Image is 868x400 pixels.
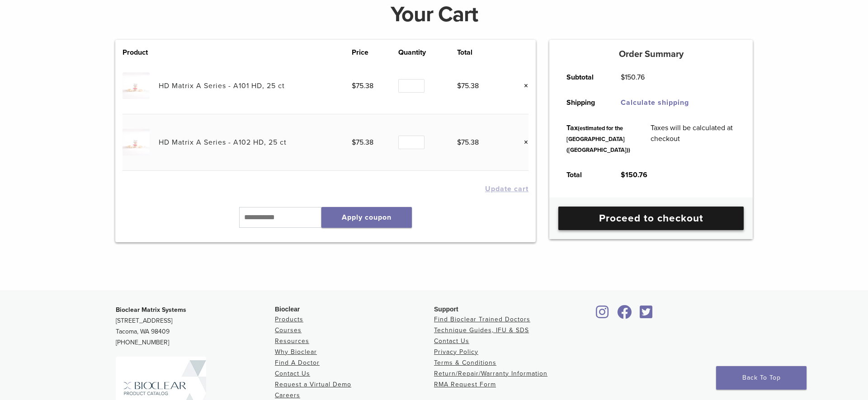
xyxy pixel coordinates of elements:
span: $ [621,73,625,82]
a: Remove this item [517,136,528,148]
bdi: 75.38 [352,81,373,90]
bdi: 150.76 [621,170,647,179]
h1: Your Cart [108,4,759,25]
bdi: 150.76 [621,73,645,82]
button: Update cart [485,185,528,193]
span: $ [352,138,356,147]
a: Bioclear [637,311,656,320]
a: Resources [275,337,309,345]
span: Bioclear [275,306,300,313]
a: Products [275,315,303,323]
th: Total [457,47,504,58]
a: RMA Request Form [434,381,496,388]
th: Total [556,162,610,188]
a: Remove this item [517,80,528,92]
h5: Order Summary [549,49,753,60]
a: Contact Us [434,337,469,345]
a: Bioclear [614,311,635,320]
th: Quantity [398,47,457,58]
strong: Bioclear Matrix Systems [116,306,186,314]
th: Price [352,47,398,58]
span: $ [457,81,461,90]
a: Find A Doctor [275,359,320,367]
p: [STREET_ADDRESS] Tacoma, WA 98409 [PHONE_NUMBER] [116,305,275,348]
small: (estimated for the [GEOGRAPHIC_DATA] ([GEOGRAPHIC_DATA])) [566,125,630,154]
bdi: 75.38 [457,138,479,147]
a: HD Matrix A Series - A101 HD, 25 ct [159,81,285,90]
a: Bioclear [593,311,612,320]
img: HD Matrix A Series - A102 HD, 25 ct [123,129,149,155]
img: HD Matrix A Series - A101 HD, 25 ct [123,72,149,99]
button: Apply coupon [321,207,412,228]
a: Return/Repair/Warranty Information [434,370,547,377]
a: Proceed to checkout [558,207,744,230]
a: Careers [275,391,300,399]
a: Technique Guides, IFU & SDS [434,326,529,334]
th: Shipping [556,90,610,115]
span: $ [621,170,625,179]
a: Back To Top [716,366,807,390]
span: $ [457,138,461,147]
td: Taxes will be calculated at checkout [640,115,746,162]
bdi: 75.38 [352,138,373,147]
a: Courses [275,326,302,334]
span: Support [434,306,458,313]
th: Tax [556,115,640,162]
th: Subtotal [556,65,610,90]
span: $ [352,81,356,90]
a: Request a Virtual Demo [275,381,351,388]
a: Privacy Policy [434,348,478,356]
a: Contact Us [275,370,310,377]
bdi: 75.38 [457,81,479,90]
a: HD Matrix A Series - A102 HD, 25 ct [159,138,287,147]
a: Why Bioclear [275,348,317,356]
a: Find Bioclear Trained Doctors [434,315,530,323]
a: Terms & Conditions [434,359,496,367]
a: Calculate shipping [621,98,689,107]
th: Product [123,47,159,58]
